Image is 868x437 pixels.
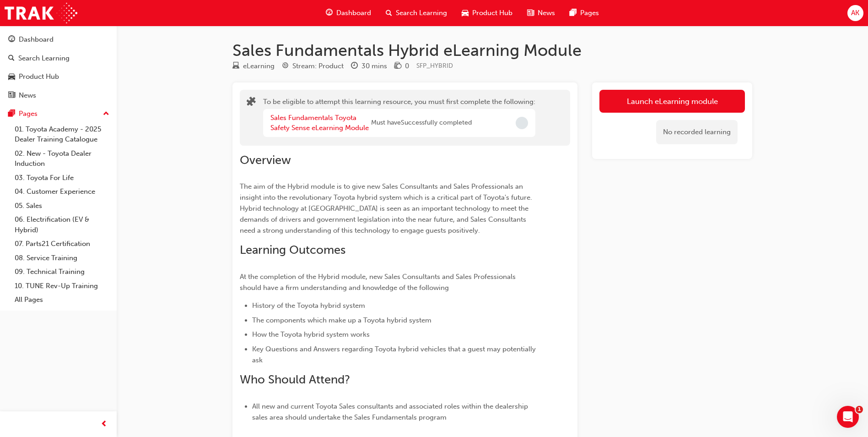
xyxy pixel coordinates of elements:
span: pages-icon [570,7,577,19]
span: learningResourceType_ELEARNING-icon [232,62,239,71]
a: Product Hub [4,68,113,85]
span: Incomplete [516,117,528,129]
span: Pages [580,8,599,18]
div: Stream: Product [292,61,344,71]
span: Must have Successfully completed [371,118,472,128]
span: Key Questions and Answers regarding Toyota hybrid vehicles that a guest may potentially ask [252,345,538,364]
span: AK [851,8,859,18]
div: Stream [282,60,344,72]
a: car-iconProduct Hub [454,4,520,22]
div: No recorded learning [656,120,738,144]
span: money-icon [394,62,401,71]
span: Learning resource code [416,62,453,70]
span: News [538,8,555,18]
div: Product Hub [19,71,59,82]
a: 07. Parts21 Certification [11,237,113,251]
span: target-icon [282,62,289,71]
div: Dashboard [19,34,54,45]
a: News [4,87,113,104]
span: car-icon [8,73,15,81]
span: car-icon [462,7,469,19]
a: Dashboard [4,31,113,48]
iframe: Intercom live chat [837,406,859,428]
a: news-iconNews [520,4,562,22]
span: Overview [240,153,291,167]
div: Price [394,60,409,72]
span: prev-icon [101,419,108,430]
a: search-iconSearch Learning [378,4,454,22]
a: pages-iconPages [562,4,606,22]
span: guage-icon [8,36,15,44]
div: 30 mins [361,61,387,71]
span: All new and current Toyota Sales consultants and associated roles within the dealership sales are... [252,402,530,421]
span: clock-icon [351,62,358,71]
span: Dashboard [336,8,371,18]
a: 01. Toyota Academy - 2025 Dealer Training Catalogue [11,122,113,147]
button: Pages [4,105,113,122]
a: 04. Customer Experience [11,185,113,199]
div: News [19,90,36,101]
div: Type [232,60,275,72]
button: Launch eLearning module [599,90,745,113]
span: search-icon [386,7,392,19]
span: Learning Outcomes [240,243,345,257]
a: guage-iconDashboard [318,4,378,22]
span: puzzle-icon [247,98,256,108]
span: The components which make up a Toyota hybrid system [252,316,431,324]
a: 02. New - Toyota Dealer Induction [11,147,113,171]
button: DashboardSearch LearningProduct HubNews [4,29,113,105]
span: news-icon [8,92,15,100]
div: Search Learning [18,53,70,64]
div: Pages [19,109,38,119]
span: Who Should Attend? [240,372,350,387]
img: Trak [5,3,77,23]
span: 1 [856,406,863,413]
a: 06. Electrification (EV & Hybrid) [11,213,113,237]
a: All Pages [11,293,113,307]
a: 08. Service Training [11,251,113,265]
a: 10. TUNE Rev-Up Training [11,279,113,293]
a: 03. Toyota For Life [11,171,113,185]
a: Sales Fundamentals Toyota Safety Sense eLearning Module [270,114,369,132]
span: At the completion of the Hybrid module, new Sales Consultants and Sales Professionals should have... [240,273,518,292]
span: History of the Toyota hybrid system [252,301,365,310]
span: up-icon [103,108,109,120]
a: 09. Technical Training [11,265,113,279]
span: Search Learning [396,8,447,18]
span: guage-icon [326,7,333,19]
span: The aim of the Hybrid module is to give new Sales Consultants and Sales Professionals an insight ... [240,182,534,235]
a: Search Learning [4,50,113,67]
div: 0 [405,61,409,71]
a: 05. Sales [11,199,113,213]
span: news-icon [527,7,534,19]
span: Product Hub [472,8,512,18]
span: How the Toyota hybrid system works [252,330,370,339]
div: eLearning [243,61,275,71]
h1: Sales Fundamentals Hybrid eLearning Module [232,40,752,60]
div: To be eligible to attempt this learning resource, you must first complete the following: [263,97,535,139]
button: AK [847,5,863,21]
span: search-icon [8,55,15,63]
div: Duration [351,60,387,72]
span: pages-icon [8,110,15,118]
